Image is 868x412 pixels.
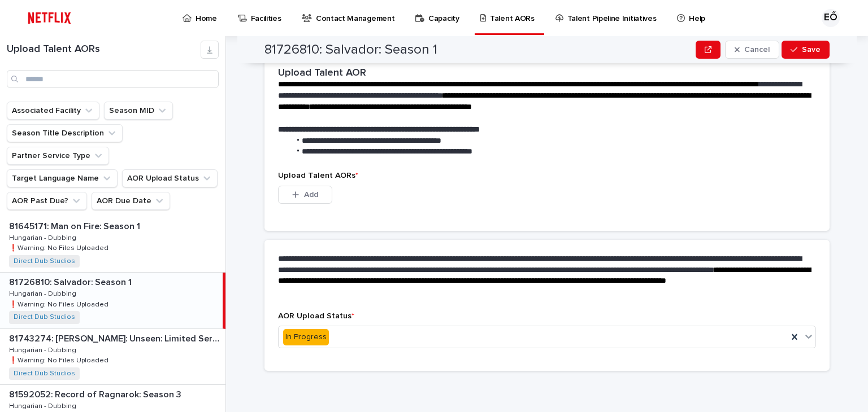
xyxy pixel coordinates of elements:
p: 81592052: Record of Ragnarok: Season 3 [9,387,184,400]
p: Hungarian - Dubbing [9,344,79,354]
h1: Upload Talent AORs [7,43,201,56]
p: 81726810: Salvador: Season 1 [9,275,134,288]
button: Season Title Description [7,124,123,142]
a: Direct Dub Studios [14,257,75,265]
button: Associated Facility [7,102,99,120]
p: Hungarian - Dubbing [9,288,79,298]
img: ifQbXi3ZQGMSEF7WDB7W [23,7,76,29]
div: In Progress [283,329,329,345]
input: Search [7,70,219,88]
button: Save [782,41,830,59]
a: Direct Dub Studios [14,313,75,321]
span: Save [802,46,821,54]
a: Direct Dub Studios [14,370,75,378]
span: Cancel [744,46,770,54]
p: 81743274: [PERSON_NAME]: Unseen: Limited Series [9,331,223,344]
span: AOR Upload Status [278,312,354,320]
button: Cancel [725,41,779,59]
p: Hungarian - Dubbing [9,400,79,410]
button: Season MID [104,102,173,120]
button: Add [278,186,332,204]
p: 81645171: Man on Fire: Season 1 [9,219,142,232]
button: Partner Service Type [7,147,109,165]
button: AOR Due Date [92,192,170,210]
span: Add [304,191,318,199]
button: AOR Upload Status [122,169,218,187]
p: ❗️Warning: No Files Uploaded [9,299,111,309]
h2: 81726810: Salvador: Season 1 [264,42,437,58]
p: ❗️Warning: No Files Uploaded [9,354,111,365]
span: Upload Talent AORs [278,172,358,179]
h2: Upload Talent AOR [278,67,366,80]
button: Target Language Name [7,169,118,187]
button: AOR Past Due? [7,192,87,210]
div: EŐ [822,9,840,27]
p: Hungarian - Dubbing [9,232,79,242]
p: ❗️Warning: No Files Uploaded [9,242,111,252]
